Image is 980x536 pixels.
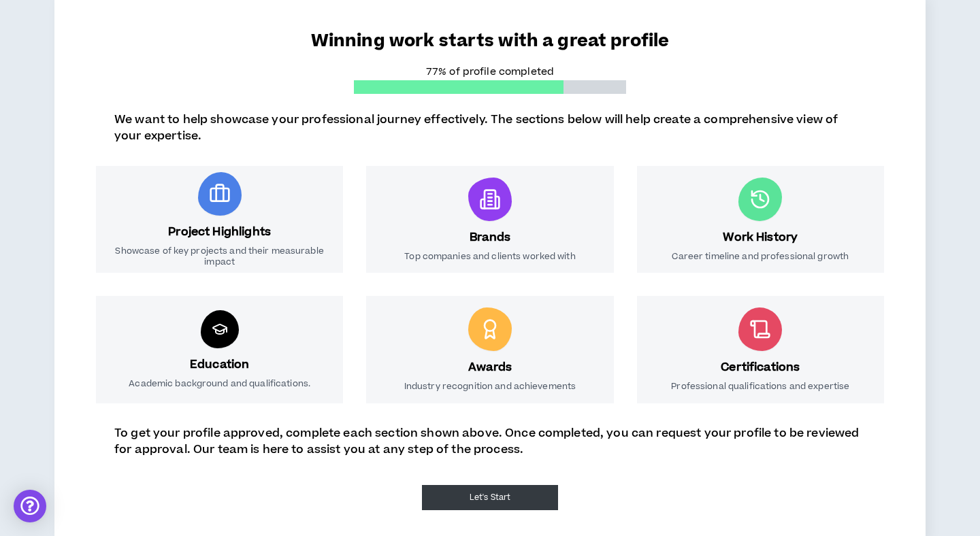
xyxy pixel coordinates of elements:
p: Industry recognition and achievements [404,381,576,392]
p: Professional qualifications and expertise [671,381,849,392]
p: Academic background and qualifications. [129,378,310,389]
h3: Certifications [721,359,800,375]
p: Showcase of key projects and their measurable impact [110,246,329,267]
h3: Brands [470,229,511,246]
p: Winning work starts with a great profile [101,29,879,54]
p: We want to help showcase your professional journey effectively. The sections below will help crea... [114,112,866,144]
p: 77% of profile completed [354,65,626,80]
h3: Awards [468,359,512,375]
p: Top companies and clients worked with [404,251,575,262]
h3: Work History [723,229,798,246]
button: Let's Start [422,485,558,510]
h3: Project Highlights [168,224,271,240]
div: Open Intercom Messenger [14,490,46,522]
p: Career timeline and professional growth [672,251,849,262]
h3: Education [190,356,249,373]
p: To get your profile approved, complete each section shown above. Once completed, you can request ... [114,425,866,458]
